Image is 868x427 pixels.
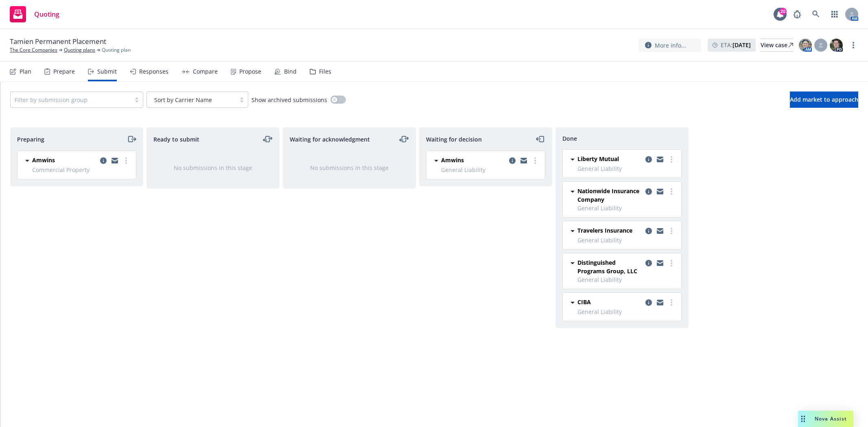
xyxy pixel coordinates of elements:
a: copy logging email [507,156,517,166]
span: Waiting for acknowledgment [290,135,370,144]
span: Nova Assist [815,415,847,422]
span: Nationwide Insurance Company [577,187,642,204]
a: moveRight [127,134,136,144]
span: Tamien Permanent Placement [10,37,106,46]
img: photo [799,39,812,52]
a: copy logging email [655,187,665,196]
span: General Liability [577,275,676,284]
button: Add market to approach [790,91,858,108]
a: copy logging email [644,258,654,268]
span: Sort by Carrier Name [154,96,212,104]
span: More info... [655,41,686,50]
a: moveLeftRight [263,134,273,144]
a: copy logging email [655,258,665,268]
a: copy logging email [98,156,108,166]
a: more [667,258,676,268]
span: ETA : [721,41,751,49]
div: Files [319,68,331,75]
div: Plan [20,68,31,75]
div: Propose [239,68,261,75]
a: copy logging email [644,226,654,236]
a: more [530,156,540,166]
span: Ready to submit [153,135,199,144]
a: Quoting plans [64,46,95,54]
a: copy logging email [655,298,665,307]
a: The Core Companies [10,46,57,54]
span: General Liability [577,164,676,173]
a: copy logging email [644,298,654,307]
button: Nova Assist [798,411,853,427]
div: No submissions in this stage [296,163,402,172]
div: Bind [284,68,297,75]
a: moveLeftRight [399,134,409,144]
span: Amwins [441,156,464,164]
a: copy logging email [655,226,665,236]
span: Add market to approach [790,96,858,103]
a: View case [761,39,793,52]
button: More info... [638,39,701,52]
a: more [667,155,676,164]
a: more [848,40,858,50]
a: more [667,298,676,307]
a: Switch app [826,6,843,22]
span: Done [562,134,577,143]
span: Preparing [17,135,44,144]
span: Amwins [32,156,55,164]
a: Quoting [7,3,63,26]
a: more [121,156,131,166]
span: General Liability [577,236,676,244]
a: copy logging email [644,155,654,164]
div: Submit [97,68,117,75]
a: copy logging email [655,155,665,164]
a: copy logging email [519,156,529,166]
span: Sort by Carrier Name [151,96,232,104]
span: General Liability [577,204,676,212]
div: No submissions in this stage [160,163,266,172]
span: Travelers Insurance [577,226,632,235]
div: Responses [139,68,168,75]
span: Quoting [34,11,59,17]
span: Liberty Mutual [577,155,619,163]
div: Prepare [53,68,75,75]
span: General Liability [441,166,540,174]
a: copy logging email [110,156,120,166]
strong: [DATE] [732,41,751,49]
span: Waiting for decision [426,135,482,144]
a: copy logging email [644,187,654,196]
div: Drag to move [798,411,808,427]
a: Report a Bug [789,6,805,22]
a: more [667,187,676,196]
a: more [667,226,676,236]
span: Show archived submissions [251,96,327,104]
span: General Liability [577,307,676,316]
span: Distinguished Programs Group, LLC [577,258,642,275]
div: 20 [779,8,787,15]
img: photo [830,39,843,52]
span: Quoting plan [102,46,131,54]
a: Search [808,6,824,22]
div: Compare [193,68,218,75]
span: Commercial Property [32,166,131,174]
a: moveLeft [536,134,545,144]
span: CIBA [577,298,591,306]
